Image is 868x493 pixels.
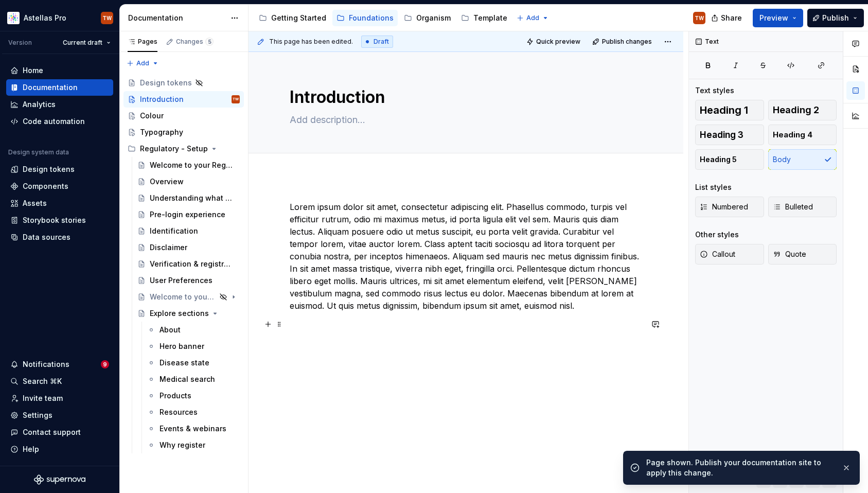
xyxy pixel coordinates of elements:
[160,440,205,450] div: Why register
[6,79,113,96] a: Documentation
[133,256,244,272] a: Verification & registration
[23,232,70,242] div: Data sources
[23,410,52,420] div: Settings
[773,130,812,140] span: Heading 4
[150,308,209,319] div: Explore sections
[457,10,511,26] a: Template
[695,14,704,22] div: TW
[23,116,85,127] div: Code automation
[695,230,739,240] div: Other styles
[160,358,209,368] div: Disease state
[123,108,244,124] a: Colour
[523,34,585,49] button: Quick preview
[23,181,68,191] div: Components
[133,206,244,223] a: Pre-login experience
[6,96,113,113] a: Analytics
[721,13,742,23] span: Share
[6,62,113,79] a: Home
[6,212,113,228] a: Storybook stories
[646,457,834,478] div: Page shown. Publish your documentation site to apply this change.
[255,10,330,26] a: Getting Started
[768,197,837,217] button: Bulleted
[150,242,187,253] div: Disclaimer
[700,154,737,165] span: Heading 5
[123,56,162,71] button: Add
[143,437,244,453] a: Why register
[6,373,113,390] button: Search ⌘K
[773,249,806,259] span: Quote
[205,38,214,46] span: 5
[136,59,149,67] span: Add
[23,376,62,386] div: Search ⌘K
[133,157,244,173] a: Welcome to your Regulatory Guide
[6,356,113,373] button: Notifications9
[6,441,113,457] button: Help
[768,125,837,145] button: Heading 4
[58,36,115,50] button: Current draft
[123,124,244,140] a: Typography
[23,215,86,225] div: Storybook stories
[34,474,85,485] svg: Supernova Logo
[2,7,117,29] button: Astellas ProTW
[140,144,208,154] div: Regulatory - Setup
[63,39,102,47] span: Current draft
[102,14,112,22] div: TW
[271,13,326,23] div: Getting Started
[706,9,749,27] button: Share
[133,173,244,190] a: Overview
[123,140,244,157] div: Regulatory - Setup
[140,94,184,104] div: Introduction
[150,226,198,236] div: Identification
[700,130,743,140] span: Heading 3
[822,13,849,23] span: Publish
[23,65,43,76] div: Home
[773,202,813,212] span: Bulleted
[290,201,642,312] p: Lorem ipsum dolor sit amet, consectetur adipiscing elit. Phasellus commodo, turpis vel efficitur ...
[143,371,244,388] a: Medical search
[602,38,652,46] span: Publish changes
[8,39,32,47] div: Version
[160,424,226,434] div: Events & webinars
[6,178,113,195] a: Components
[807,9,864,27] button: Publish
[160,391,191,401] div: Products
[143,355,244,371] a: Disease state
[160,374,215,384] div: Medical search
[513,11,552,25] button: Add
[176,38,214,46] div: Changes
[160,407,198,417] div: Resources
[123,75,244,453] div: Page tree
[526,14,539,22] span: Add
[773,105,819,115] span: Heading 2
[349,13,394,23] div: Foundations
[133,190,244,206] a: Understanding what you need
[140,127,183,137] div: Typography
[695,244,764,265] button: Callout
[695,85,734,96] div: Text styles
[6,229,113,245] a: Data sources
[128,13,225,23] div: Documentation
[695,197,764,217] button: Numbered
[7,12,20,24] img: b2369ad3-f38c-46c1-b2a2-f2452fdbdcd2.png
[759,13,788,23] span: Preview
[23,198,47,208] div: Assets
[133,272,244,289] a: User Preferences
[6,161,113,178] a: Design tokens
[150,209,225,220] div: Pre-login experience
[589,34,657,49] button: Publish changes
[143,322,244,338] a: About
[6,390,113,407] a: Invite team
[255,8,511,28] div: Page tree
[8,148,69,156] div: Design system data
[695,100,764,120] button: Heading 1
[24,13,66,23] div: Astellas Pro
[695,125,764,145] button: Heading 3
[143,404,244,420] a: Resources
[768,100,837,120] button: Heading 2
[374,38,389,46] span: Draft
[143,338,244,355] a: Hero banner
[269,38,353,46] span: This page has been edited.
[23,444,39,454] div: Help
[753,9,803,27] button: Preview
